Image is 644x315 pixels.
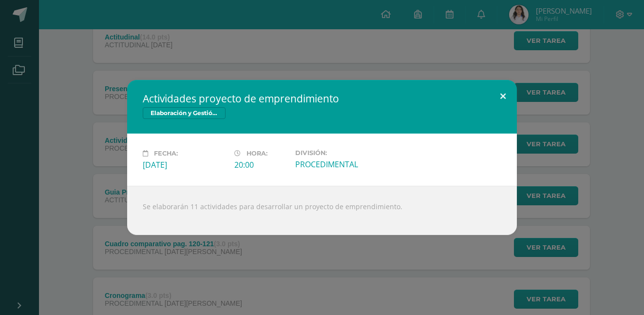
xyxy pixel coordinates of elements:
[295,149,379,157] label: División:
[143,107,226,119] span: Elaboración y Gestión de Proyectos
[127,186,517,235] div: Se elaborarán 11 actividades para desarrollar un proyecto de emprendimiento.
[234,159,287,170] div: 20:00
[246,150,267,157] span: Hora:
[143,92,501,105] h2: Actividades proyecto de emprendimiento
[295,159,379,170] div: PROCEDIMENTAL
[154,150,178,157] span: Fecha:
[489,80,517,113] button: Close (Esc)
[143,159,227,170] div: [DATE]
